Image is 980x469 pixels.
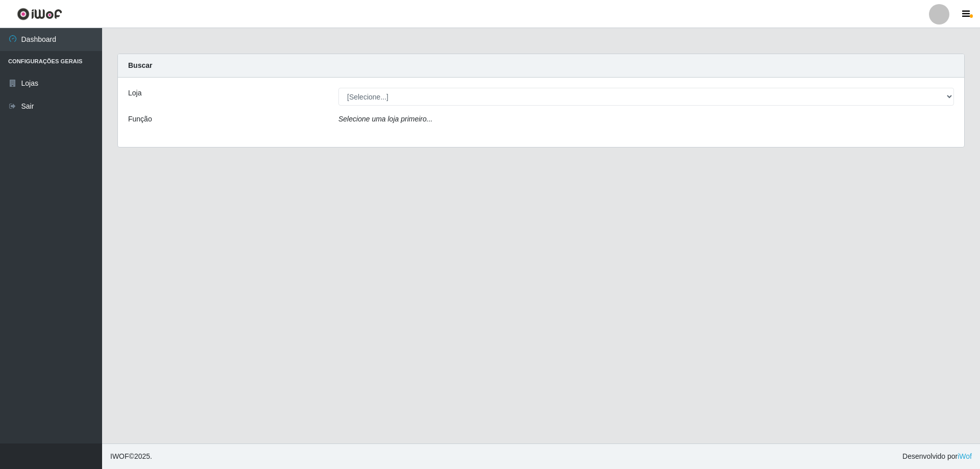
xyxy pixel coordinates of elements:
span: © 2025 . [110,451,152,462]
label: Função [128,114,152,125]
span: IWOF [110,452,129,460]
img: CoreUI Logo [17,8,62,20]
a: iWof [958,452,972,460]
strong: Buscar [128,61,152,69]
label: Loja [128,88,141,98]
span: Desenvolvido por [902,451,972,462]
i: Selecione uma loja primeiro... [338,115,432,123]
